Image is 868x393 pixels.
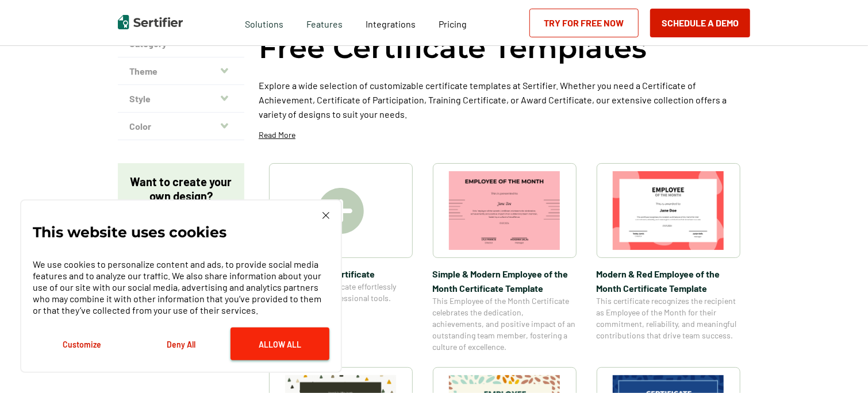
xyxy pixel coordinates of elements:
p: Read More [259,129,295,141]
button: Theme [118,57,244,85]
button: Allow All [231,327,329,360]
p: Explore a wide selection of customizable certificate templates at Sertifier. Whether you need a C... [259,78,750,121]
a: Pricing [439,16,467,30]
button: Customize [33,327,132,360]
img: Simple & Modern Employee of the Month Certificate Template [449,171,560,250]
p: Want to create your own design? [129,175,233,203]
img: Create A Blank Certificate [318,188,364,234]
h1: Free Certificate Templates [259,29,647,67]
button: Deny All [132,327,231,360]
button: Style [118,85,244,113]
a: Integrations [366,16,416,30]
span: Modern & Red Employee of the Month Certificate Template [597,267,740,295]
span: This certificate recognizes the recipient as Employee of the Month for their commitment, reliabil... [597,295,740,341]
span: Features [307,16,343,30]
span: Solutions [245,16,284,30]
p: We use cookies to personalize content and ads, to provide social media features and to analyze ou... [33,259,329,316]
span: Integrations [366,18,416,29]
img: Sertifier | Digital Credentialing Platform [118,15,183,29]
span: Simple & Modern Employee of the Month Certificate Template [433,267,577,295]
a: Simple & Modern Employee of the Month Certificate TemplateSimple & Modern Employee of the Month C... [433,163,577,353]
button: Schedule a Demo [650,9,750,37]
iframe: Chat Widget [811,338,868,393]
span: This Employee of the Month Certificate celebrates the dedication, achievements, and positive impa... [433,295,577,353]
a: Try for Free Now [529,9,639,37]
button: Color [118,113,244,140]
a: Modern & Red Employee of the Month Certificate TemplateModern & Red Employee of the Month Certifi... [597,163,740,353]
img: Modern & Red Employee of the Month Certificate Template [613,171,724,250]
img: Cookie Popup Close [322,212,329,219]
p: This website uses cookies [33,226,226,238]
span: Pricing [439,18,467,29]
